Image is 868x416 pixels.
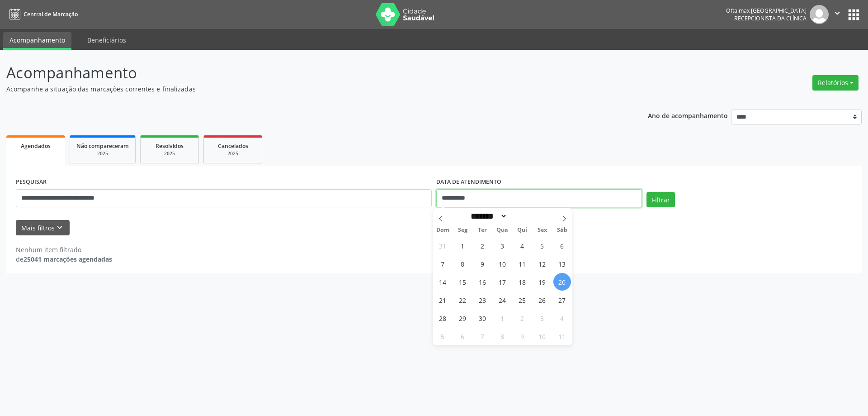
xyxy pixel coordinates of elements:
span: Setembro 12, 2025 [533,255,551,273]
div: 2025 [76,150,129,157]
span: Outubro 5, 2025 [434,327,452,345]
span: Resolvidos [156,142,184,150]
span: Setembro 27, 2025 [553,291,571,309]
button: Filtrar [646,192,675,207]
span: Setembro 16, 2025 [474,273,491,291]
span: Setembro 19, 2025 [533,273,551,291]
span: Setembro 20, 2025 [553,273,571,291]
label: DATA DE ATENDIMENTO [436,175,501,189]
input: Year [507,211,537,221]
span: Setembro 24, 2025 [494,291,511,309]
span: Setembro 30, 2025 [474,309,491,327]
span: Sex [532,227,552,233]
span: Setembro 23, 2025 [474,291,491,309]
span: Dom [433,227,453,233]
label: PESQUISAR [16,175,47,189]
button: Mais filtroskeyboard_arrow_down [16,220,70,236]
span: Não compareceram [76,142,129,150]
span: Outubro 10, 2025 [533,327,551,345]
button: apps [846,7,862,23]
i:  [832,8,842,18]
span: Setembro 15, 2025 [454,273,472,291]
span: Setembro 5, 2025 [533,237,551,254]
img: img [810,5,829,24]
div: 2025 [210,150,255,157]
span: Outubro 7, 2025 [474,327,491,345]
span: Setembro 22, 2025 [454,291,472,309]
span: Cancelados [218,142,248,150]
span: Setembro 14, 2025 [434,273,452,291]
span: Setembro 21, 2025 [434,291,452,309]
span: Setembro 29, 2025 [454,309,472,327]
span: Qui [512,227,532,233]
span: Setembro 26, 2025 [533,291,551,309]
span: Qua [492,227,512,233]
div: Nenhum item filtrado [16,245,112,254]
span: Setembro 10, 2025 [494,255,511,273]
span: Setembro 7, 2025 [434,255,452,273]
span: Recepcionista da clínica [734,14,807,22]
span: Outubro 6, 2025 [454,327,472,345]
span: Setembro 18, 2025 [514,273,531,291]
span: Agendados [21,142,51,150]
span: Setembro 25, 2025 [514,291,531,309]
span: Setembro 13, 2025 [553,255,571,273]
i: keyboard_arrow_down [55,223,65,233]
span: Outubro 9, 2025 [514,327,531,345]
span: Ter [472,227,492,233]
span: Outubro 2, 2025 [514,309,531,327]
span: Setembro 1, 2025 [454,237,472,254]
select: Month [468,211,508,221]
span: Sáb [552,227,572,233]
p: Acompanhamento [6,62,605,84]
a: Acompanhamento [3,32,71,50]
span: Central de Marcação [24,10,78,18]
span: Outubro 8, 2025 [494,327,511,345]
div: Oftalmax [GEOGRAPHIC_DATA] [726,7,807,14]
div: 2025 [147,150,192,157]
span: Outubro 3, 2025 [533,309,551,327]
span: Setembro 8, 2025 [454,255,472,273]
span: Setembro 28, 2025 [434,309,452,327]
strong: 25041 marcações agendadas [24,255,112,263]
span: Agosto 31, 2025 [434,237,452,254]
span: Setembro 3, 2025 [494,237,511,254]
span: Outubro 4, 2025 [553,309,571,327]
span: Setembro 4, 2025 [514,237,531,254]
p: Ano de acompanhamento [648,110,728,121]
div: de [16,254,112,264]
span: Setembro 11, 2025 [514,255,531,273]
span: Setembro 17, 2025 [494,273,511,291]
span: Seg [453,227,472,233]
span: Outubro 11, 2025 [553,327,571,345]
button: Relatórios [812,75,859,91]
span: Setembro 2, 2025 [474,237,491,254]
span: Outubro 1, 2025 [494,309,511,327]
span: Setembro 9, 2025 [474,255,491,273]
p: Acompanhe a situação das marcações correntes e finalizadas [6,84,605,94]
span: Setembro 6, 2025 [553,237,571,254]
button:  [829,5,846,24]
a: Beneficiários [81,32,132,48]
a: Central de Marcação [6,7,78,22]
